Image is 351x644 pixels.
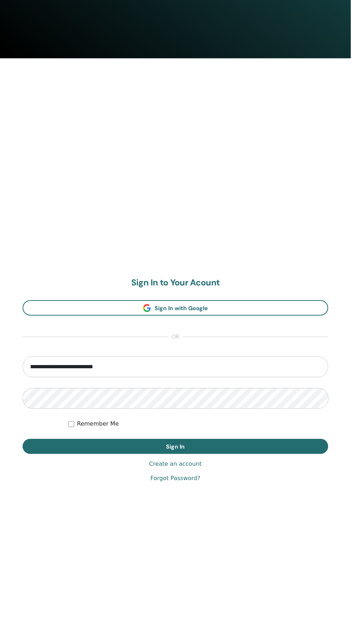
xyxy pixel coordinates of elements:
a: Forgot Password? [151,474,200,483]
label: Remember Me [77,420,119,428]
button: Sign In [23,439,328,454]
h2: Sign In to Your Acount [23,278,328,288]
span: or [168,333,183,342]
span: Sign In [166,443,185,451]
span: Sign In with Google [155,305,208,312]
a: Create an account [149,460,202,469]
div: Keep me authenticated indefinitely or until I manually logout [68,420,328,428]
a: Sign In with Google [23,300,328,316]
